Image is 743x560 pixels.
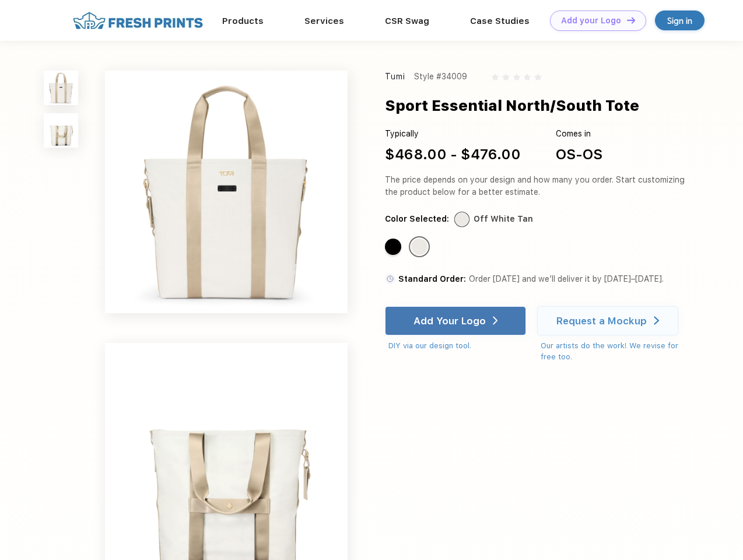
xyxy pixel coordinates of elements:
div: Off White Tan [411,239,427,255]
div: Typically [385,128,521,140]
div: $468.00 - $476.00 [385,144,521,165]
span: Order [DATE] and we’ll deliver it by [DATE]–[DATE]. [469,274,664,283]
div: Off White Tan [474,213,533,225]
div: The price depends on your design and how many you order. Start customizing the product below for ... [385,174,689,198]
div: Sign in [667,14,692,27]
img: func=resize&h=100 [44,71,78,105]
img: DT [627,17,635,23]
img: gray_star.svg [524,73,531,80]
div: Black [385,239,401,255]
img: gray_star.svg [534,73,541,80]
span: Standard Order: [398,274,466,283]
div: Tumi [385,71,406,83]
div: Sport Essential North/South Tote [385,94,639,117]
img: func=resize&h=640 [105,71,348,313]
a: Products [222,16,264,26]
img: gray_star.svg [513,73,520,80]
img: white arrow [493,316,498,325]
img: gray_star.svg [492,73,499,80]
img: standard order [385,274,395,284]
img: gray_star.svg [502,73,509,80]
img: func=resize&h=100 [44,113,78,148]
div: Style #34009 [414,71,467,83]
div: DIY via our design tool. [388,340,526,352]
div: Our artists do the work! We revise for free too. [541,340,689,363]
a: Sign in [655,10,705,30]
img: white arrow [654,316,659,325]
img: fo%20logo%202.webp [69,10,206,31]
div: OS-OS [556,144,602,165]
div: Color Selected: [385,213,449,225]
div: Request a Mockup [556,315,647,327]
div: Add your Logo [561,16,621,26]
div: Add Your Logo [413,315,486,327]
div: Comes in [556,128,602,140]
